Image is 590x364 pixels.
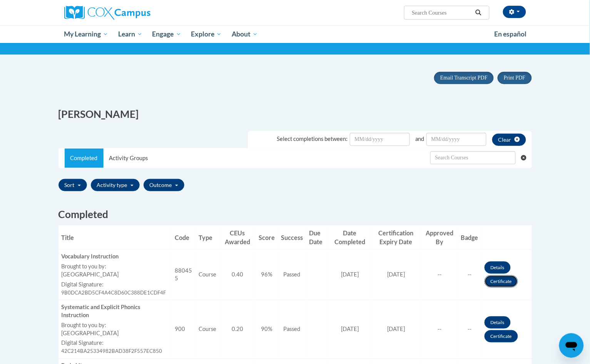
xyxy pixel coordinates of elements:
[261,271,272,278] span: 96%
[62,263,169,271] label: Brought to you by:
[196,250,219,300] td: Course
[559,333,584,358] iframe: Button to launch messaging window
[62,339,169,347] label: Digital Signature:
[186,25,227,43] a: Explore
[62,271,119,278] span: [GEOGRAPHIC_DATA]
[62,321,169,329] label: Brought to you by:
[521,149,532,167] button: Clear searching
[65,149,104,168] a: Completed
[256,225,278,250] th: Score
[91,179,140,191] button: Activity type
[172,225,196,250] th: Code
[473,8,484,17] button: Search
[278,250,306,300] td: Passed
[421,250,458,300] td: --
[492,134,526,146] button: clear
[58,207,532,222] h2: Completed
[371,225,422,250] th: Certification Expiry Date
[62,281,169,289] label: Digital Signature:
[421,225,458,250] th: Approved By
[490,26,532,42] a: En español
[504,75,525,81] span: Print PDF
[485,330,518,342] a: Certificate
[350,133,410,146] input: Date Input
[411,8,473,17] input: Search Courses
[58,107,289,121] h2: [PERSON_NAME]
[172,300,196,359] td: 900
[144,179,184,191] button: Outcome
[306,225,329,250] th: Due Date
[458,250,481,300] td: --
[53,25,538,43] div: Main menu
[485,316,511,329] a: Details button
[458,225,481,250] th: Badge
[426,133,486,146] input: Date Input
[434,72,494,84] button: Email Transcript PDF
[341,271,359,278] span: [DATE]
[481,225,532,250] th: Actions
[458,300,481,359] td: --
[503,6,526,18] button: Account Settings
[261,326,272,332] span: 90%
[64,6,150,20] img: Cox Campus
[219,225,256,250] th: CEUs Awarded
[152,30,181,39] span: Engage
[485,275,518,288] a: Certificate
[430,151,516,164] input: Search Withdrawn Transcripts
[62,303,169,319] div: Systematic and Explicit Phonics Instruction
[481,300,532,359] td: Actions
[172,250,196,300] td: 880455
[440,75,488,81] span: Email Transcript PDF
[277,136,348,142] span: Select completions between:
[58,225,172,250] th: Title
[104,149,154,168] a: Activity Groups
[421,300,458,359] td: --
[329,225,371,250] th: Date Completed
[222,325,252,333] div: 0.20
[62,330,119,336] span: [GEOGRAPHIC_DATA]
[416,136,425,142] span: and
[485,261,511,274] a: Details button
[481,250,532,300] td: Actions
[278,225,306,250] th: Success
[196,225,219,250] th: Type
[495,30,527,38] span: En español
[196,300,219,359] td: Course
[227,25,263,43] a: About
[232,30,258,39] span: About
[64,30,108,39] span: My Learning
[58,179,87,191] button: Sort
[222,271,252,279] div: 0.40
[387,326,405,332] span: [DATE]
[278,300,306,359] td: Passed
[113,25,147,43] a: Learn
[64,6,211,20] a: Cox Campus
[498,72,532,84] button: Print PDF
[341,326,359,332] span: [DATE]
[118,30,142,39] span: Learn
[62,290,166,296] span: 9B0DCA2BD5CF4A4C8D60C388DE1CDF4F
[387,271,405,278] span: [DATE]
[191,30,222,39] span: Explore
[147,25,186,43] a: Engage
[59,25,114,43] a: My Learning
[62,348,162,354] span: 42C214BA25334982BAD38F2F557EC850
[62,253,169,261] div: Vocabulary Instruction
